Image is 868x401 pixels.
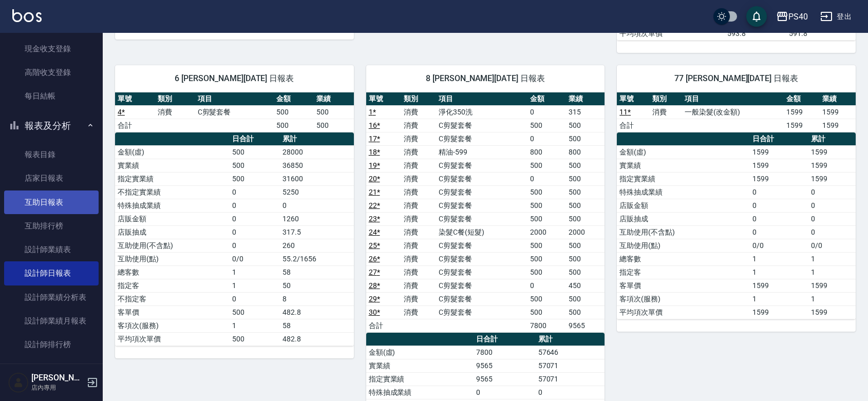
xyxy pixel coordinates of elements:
td: 精油-599 [436,145,527,159]
td: 消費 [401,305,436,319]
table: a dense table [617,132,856,319]
table: a dense table [366,92,605,333]
td: 500 [527,119,566,132]
td: 0 [230,185,280,199]
td: 482.8 [280,305,353,319]
td: 客項次(服務) [617,292,750,305]
td: 消費 [401,145,436,159]
td: 500 [566,305,605,319]
td: 28000 [280,145,353,159]
td: 實業績 [366,359,474,372]
img: Logo [12,9,42,22]
p: 店內專用 [31,383,84,392]
td: 1599 [750,172,808,185]
td: 0 [808,212,856,225]
a: 每日結帳 [4,84,99,108]
td: 482.8 [280,332,353,346]
td: 金額(虛) [617,145,750,159]
td: 互助使用(點) [115,252,230,265]
th: 類別 [155,92,195,106]
td: 店販金額 [115,212,230,225]
td: 500 [566,292,605,305]
table: a dense table [115,92,354,132]
button: 登出 [816,7,856,26]
td: 0 [808,185,856,199]
td: 500 [230,145,280,159]
a: 設計師業績表 [4,238,99,261]
th: 類別 [401,92,436,106]
th: 金額 [274,92,314,106]
td: 58 [280,265,353,279]
td: 不指定實業績 [115,185,230,199]
td: 500 [527,252,566,265]
td: 1 [230,279,280,292]
table: a dense table [617,92,856,132]
td: 消費 [401,105,436,119]
a: 店家日報表 [4,166,99,190]
td: 實業績 [617,159,750,172]
td: 1599 [820,105,856,119]
span: 8 [PERSON_NAME][DATE] 日報表 [379,73,593,84]
td: 500 [566,239,605,252]
td: 58 [280,319,353,332]
td: 1599 [808,172,856,185]
td: 1599 [784,119,820,132]
td: 315 [566,105,605,119]
td: 特殊抽成業績 [115,199,230,212]
td: 染髮C餐(短髮) [436,225,527,239]
th: 業績 [820,92,856,106]
td: 1 [808,292,856,305]
td: 店販金額 [617,199,750,212]
td: C剪髮套餐 [436,279,527,292]
a: 互助日報表 [4,190,99,214]
td: 500 [527,265,566,279]
td: 500 [230,159,280,172]
td: 合計 [115,119,155,132]
td: 0 [527,132,566,145]
td: C剪髮套餐 [436,172,527,185]
td: 0/0 [230,252,280,265]
td: 500 [314,105,354,119]
td: 消費 [401,212,436,225]
td: 0 [750,212,808,225]
td: 1 [750,265,808,279]
td: 消費 [650,105,683,119]
th: 業績 [566,92,605,106]
td: 消費 [401,279,436,292]
td: 9565 [474,359,535,372]
td: 0 [230,225,280,239]
td: 500 [230,172,280,185]
td: 1599 [808,145,856,159]
td: 平均項次單價 [115,332,230,346]
td: 500 [527,292,566,305]
td: 消費 [401,252,436,265]
th: 項目 [436,92,527,106]
td: C剪髮套餐 [436,132,527,145]
td: 500 [527,212,566,225]
td: 500 [527,305,566,319]
td: 店販抽成 [617,212,750,225]
td: 0 [527,279,566,292]
td: 7800 [474,346,535,359]
td: 特殊抽成業績 [366,386,474,399]
td: 互助使用(不含點) [115,239,230,252]
td: 1 [750,252,808,265]
span: 77 [PERSON_NAME][DATE] 日報表 [629,73,843,84]
td: 500 [230,305,280,319]
th: 累計 [536,333,605,346]
td: 店販抽成 [115,225,230,239]
td: 總客數 [617,252,750,265]
td: 總客數 [115,265,230,279]
td: 0 [750,185,808,199]
td: C剪髮套餐 [436,252,527,265]
td: 500 [566,132,605,145]
td: 1599 [784,105,820,119]
td: 500 [566,212,605,225]
td: 特殊抽成業績 [617,185,750,199]
td: 指定實業績 [115,172,230,185]
button: 報表及分析 [4,112,99,139]
td: C剪髮套餐 [436,305,527,319]
table: a dense table [115,132,354,346]
td: 指定實業績 [366,372,474,386]
td: 客項次(服務) [115,319,230,332]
